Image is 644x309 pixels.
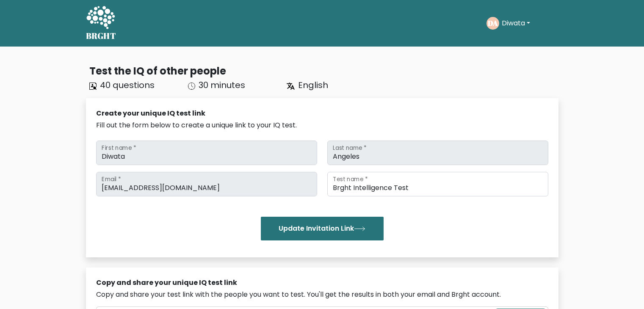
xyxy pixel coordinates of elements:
text: DA [488,18,498,28]
span: 30 minutes [199,79,245,91]
input: Email [96,172,317,196]
button: Diwata [499,18,533,29]
input: Last name [327,141,548,165]
div: Create your unique IQ test link [96,108,548,119]
input: First name [96,141,317,165]
div: Copy and share your test link with the people you want to test. You'll get the results in both yo... [96,290,548,300]
span: English [298,79,328,91]
div: Test the IQ of other people [89,63,558,79]
div: Fill out the form below to create a unique link to your IQ test. [96,120,548,130]
button: Update Invitation Link [261,217,384,240]
h5: BRGHT [86,31,116,41]
div: Copy and share your unique IQ test link [96,278,548,288]
input: Test name [327,172,548,196]
a: BRGHT [86,3,116,43]
span: 40 questions [100,79,155,91]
